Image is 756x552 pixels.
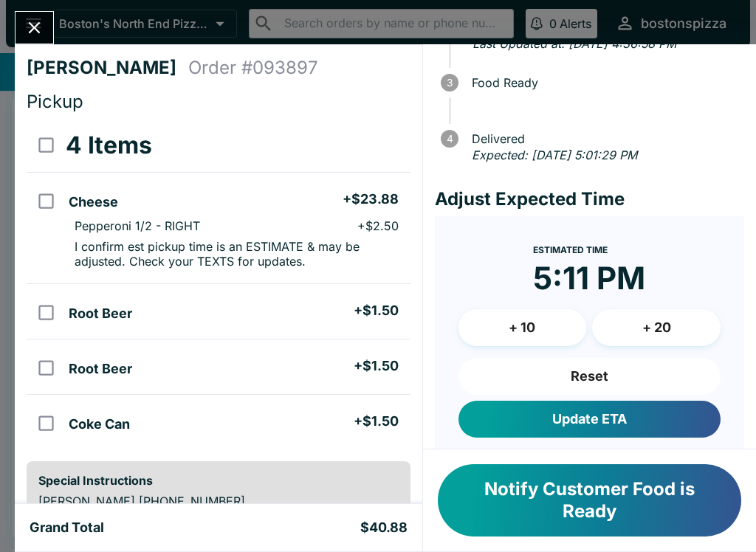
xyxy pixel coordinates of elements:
h5: + $1.50 [354,413,399,430]
h5: Root Beer [69,305,132,322]
h4: [PERSON_NAME] [27,57,188,79]
p: I confirm est pickup time is an ESTIMATE & may be adjusted. Check your TEXTS for updates. [75,239,398,269]
h6: Special Instructions [38,473,399,488]
h5: Root Beer [69,360,132,378]
span: Estimated Time [533,244,608,255]
em: Last Updated at: [DATE] 4:36:58 PM [472,36,676,51]
time: 5:11 PM [533,259,645,297]
button: Close [16,12,53,44]
h4: Adjust Expected Time [435,188,744,210]
h5: $40.88 [360,519,408,537]
h5: + $23.88 [343,190,399,208]
h4: Order # 093897 [188,57,318,79]
em: Expected: [DATE] 5:01:29 PM [472,148,637,162]
h5: Coke Can [69,415,130,433]
h5: + $1.50 [354,302,399,320]
text: 3 [447,77,453,89]
button: + 20 [592,309,721,346]
span: Delivered [464,132,744,145]
p: Pepperoni 1/2 - RIGHT [75,218,200,233]
button: Reset [458,358,721,395]
button: Update ETA [458,401,721,438]
span: Food Ready [464,76,744,89]
text: 4 [446,133,453,145]
p: + $2.50 [357,218,399,233]
button: + 10 [458,309,587,346]
h5: Grand Total [30,519,104,537]
h5: + $1.50 [354,357,399,375]
h3: 4 Items [66,131,152,160]
p: [PERSON_NAME] [PHONE_NUMBER] [38,494,399,508]
button: Notify Customer Food is Ready [438,464,741,537]
table: orders table [27,119,410,449]
h5: Cheese [69,193,118,211]
span: Pickup [27,91,83,112]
